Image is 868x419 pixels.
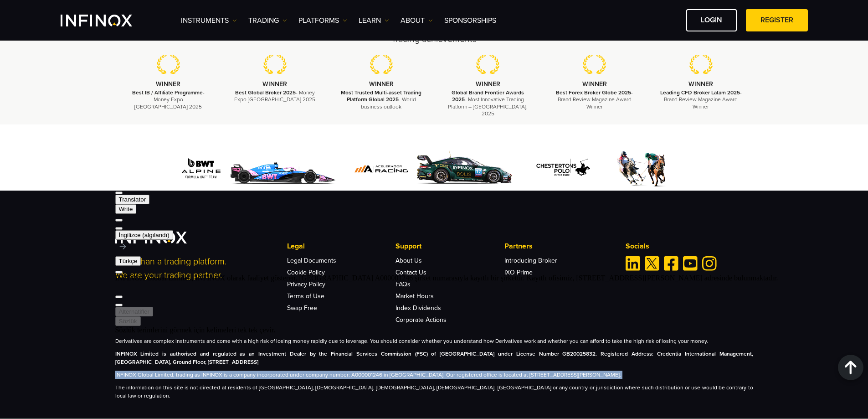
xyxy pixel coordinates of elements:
a: PLATFORMS [298,15,347,26]
strong: Global Brand Frontier Awards 2025 [452,89,524,103]
a: ABOUT [401,15,433,26]
strong: INFINOX Limited is authorised and regulated as an Investment Dealer by the Financial Services Com... [115,351,753,365]
strong: Best IB / Affiliate Programme [132,89,203,96]
strong: WINNER [582,80,607,88]
p: The information on this site is not directed at residents of [GEOGRAPHIC_DATA], [DEMOGRAPHIC_DATA... [115,383,753,400]
strong: Best Forex Broker Globe 2025 [556,89,631,96]
strong: WINNER [688,80,713,88]
p: - Money Expo [GEOGRAPHIC_DATA] 2025 [233,89,317,103]
a: LOGIN [686,9,737,31]
strong: WINNER [369,80,394,88]
p: Derivatives are complex instruments and come with a high risk of losing money rapidly due to leve... [115,337,753,345]
strong: Leading CFD Broker Latam 2025 [660,89,740,96]
a: Instruments [181,15,237,26]
strong: WINNER [262,80,287,88]
p: - Brand Review Magazine Award Winner [659,89,743,110]
a: SPONSORSHIPS [444,15,496,26]
p: - Most Innovative Trading Platform – [GEOGRAPHIC_DATA], 2025 [446,89,530,117]
strong: Most Trusted Multi-asset Trading Platform Global 2025 [341,89,421,103]
p: INFINOX Global Limited, trading as INFINOX is a company incorporated under company number: A00000... [115,371,753,379]
p: - World business outlook [339,89,423,110]
a: INFINOX Logo [61,15,154,26]
a: TRADING [248,15,287,26]
a: REGISTER [746,9,808,31]
a: Learn [359,15,389,26]
p: - Brand Review Magazine Award Winner [553,89,637,110]
strong: WINNER [476,80,500,88]
strong: WINNER [156,80,180,88]
p: - Money Expo [GEOGRAPHIC_DATA] 2025 [127,89,211,110]
strong: Best Global Broker 2025 [235,89,296,96]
